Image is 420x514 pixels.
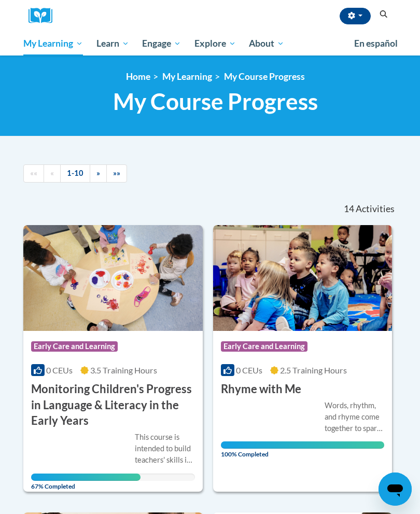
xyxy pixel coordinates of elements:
a: Next [90,164,107,183]
a: About [243,32,291,55]
button: Search [376,8,391,21]
span: Early Care and Learning [31,341,118,352]
div: Your progress [221,441,385,449]
span: 100% Completed [221,441,385,458]
span: About [249,37,284,50]
span: » [96,169,100,177]
h3: Monitoring Children's Progress in Language & Literacy in the Early Years [31,381,195,429]
a: Home [126,71,150,82]
a: 1-10 [60,164,90,183]
a: Previous [44,164,61,183]
span: My Learning [23,37,83,50]
span: »» [113,169,120,177]
span: Learn [96,37,129,50]
div: This course is intended to build teachers' skills in monitoring/assessing children's developmenta... [135,432,195,466]
span: Explore [194,37,236,50]
a: Engage [135,32,188,55]
span: En español [354,38,398,49]
a: My Course Progress [224,71,305,82]
span: Engage [142,37,181,50]
span: 0 CEUs [236,365,262,375]
span: My Course Progress [113,88,318,115]
iframe: Button to launch messaging window [379,473,412,506]
a: Learn [90,32,136,55]
a: Course LogoEarly Care and Learning0 CEUs3.5 Training Hours Monitoring Children's Progress in Lang... [23,225,203,492]
button: Account Settings [340,8,371,24]
a: My Learning [17,32,90,55]
a: En español [347,33,404,54]
span: 14 [344,203,354,215]
span: « [50,169,54,177]
h3: Rhyme with Me [221,381,301,397]
img: Course Logo [213,225,393,331]
span: Activities [356,203,395,215]
span: 2.5 Training Hours [280,365,347,375]
a: Begining [23,164,44,183]
a: Course LogoEarly Care and Learning0 CEUs2.5 Training Hours Rhyme with MeWords, rhythm, and rhyme ... [213,225,393,492]
a: Explore [188,32,243,55]
div: Your progress [31,474,141,481]
span: Early Care and Learning [221,341,307,352]
div: Words, rhythm, and rhyme come together to spark children's imaginations, build strong relationshi... [325,400,385,434]
span: 67% Completed [31,474,141,490]
a: Cox Campus [29,8,60,24]
span: 3.5 Training Hours [90,365,157,375]
div: Main menu [16,32,404,55]
span: «« [30,169,37,177]
a: End [106,164,127,183]
img: Course Logo [23,225,203,331]
img: Logo brand [29,8,60,24]
a: My Learning [162,71,212,82]
span: 0 CEUs [46,365,73,375]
